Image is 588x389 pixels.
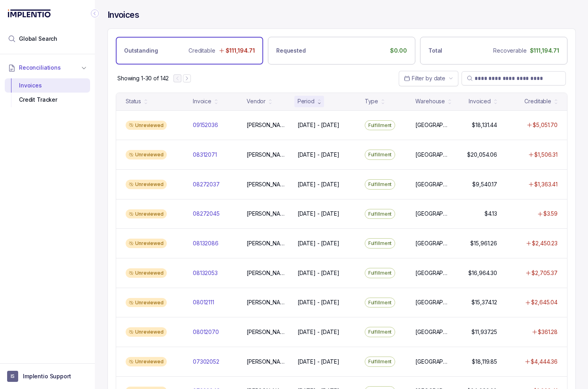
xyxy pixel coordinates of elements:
[117,74,169,82] div: Remaining page entries
[193,210,220,218] p: 08272045
[247,151,288,159] p: [PERSON_NAME]
[247,239,288,247] p: [PERSON_NAME]
[531,358,558,366] p: $4,444.36
[415,269,450,277] p: [GEOGRAPHIC_DATA]
[415,97,445,105] div: Warehouse
[533,121,558,129] p: $5,051.70
[534,151,558,159] p: $1,506.31
[415,151,450,159] p: [GEOGRAPHIC_DATA]
[117,74,169,82] p: Showing 1-30 of 142
[247,298,288,306] p: [PERSON_NAME]
[193,180,220,188] p: 08272037
[493,47,526,55] p: Recoverable
[247,210,288,218] p: [PERSON_NAME]
[247,328,288,336] p: [PERSON_NAME]
[399,71,458,86] button: Date Range Picker
[7,371,88,382] button: User initialsImplentio Support
[193,97,211,105] div: Invoice
[368,269,392,277] p: Fulfillment
[365,97,378,105] div: Type
[5,59,90,76] button: Reconciliations
[415,239,450,247] p: [GEOGRAPHIC_DATA]
[193,328,219,336] p: 08012070
[524,97,551,105] div: Creditable
[472,180,497,188] p: $9,540.17
[19,64,61,72] span: Reconciliations
[226,47,255,55] p: $111,194.71
[298,151,339,159] p: [DATE] - [DATE]
[126,298,167,307] div: Unreviewed
[193,298,214,306] p: 08012111
[468,269,497,277] p: $16,964.30
[415,210,450,218] p: [GEOGRAPHIC_DATA]
[368,210,392,218] p: Fulfillment
[126,150,167,159] div: Unreviewed
[368,121,392,129] p: Fulfillment
[471,298,497,306] p: $15,374.12
[247,97,266,105] div: Vendor
[368,328,392,336] p: Fulfillment
[298,269,339,277] p: [DATE] - [DATE]
[531,298,558,306] p: $2,645.04
[7,371,18,382] span: User initials
[368,358,392,366] p: Fulfillment
[298,180,339,188] p: [DATE] - [DATE]
[415,328,450,336] p: [GEOGRAPHIC_DATA]
[415,121,450,129] p: [GEOGRAPHIC_DATA]
[276,47,306,55] p: Requested
[415,180,450,188] p: [GEOGRAPHIC_DATA]
[247,358,288,366] p: [PERSON_NAME]
[298,358,339,366] p: [DATE] - [DATE]
[5,77,90,109] div: Reconciliations
[538,328,558,336] p: $361.28
[534,180,558,188] p: $1,363.41
[247,121,288,129] p: [PERSON_NAME]
[368,151,392,159] p: Fulfillment
[183,74,191,82] button: Next Page
[298,328,339,336] p: [DATE] - [DATE]
[532,239,558,247] p: $2,450.23
[368,239,392,247] p: Fulfillment
[193,239,219,247] p: 08132086
[415,298,450,306] p: [GEOGRAPHIC_DATA]
[107,9,139,21] h4: Invoices
[124,47,158,55] p: Outstanding
[298,239,339,247] p: [DATE] - [DATE]
[531,269,558,277] p: $2,705.37
[467,151,497,159] p: $20,054.06
[193,121,218,129] p: 09152036
[298,97,315,105] div: Period
[543,210,558,218] p: $3.59
[472,121,497,129] p: $18,131.44
[247,180,288,188] p: [PERSON_NAME]
[126,97,141,105] div: Status
[126,327,167,337] div: Unreviewed
[193,269,218,277] p: 08132053
[188,47,215,55] p: Creditable
[470,239,497,247] p: $15,961.26
[484,210,497,218] p: $4.13
[90,9,100,18] div: Collapse Icon
[404,74,445,82] search: Date Range Picker
[247,269,288,277] p: [PERSON_NAME]
[368,180,392,188] p: Fulfillment
[126,121,167,130] div: Unreviewed
[471,328,497,336] p: $11,937.25
[390,47,407,55] p: $0.00
[412,75,445,82] span: Filter by date
[428,47,442,55] p: Total
[19,35,57,43] span: Global Search
[193,358,219,366] p: 07302052
[23,372,71,380] p: Implentio Support
[126,357,167,366] div: Unreviewed
[126,209,167,219] div: Unreviewed
[298,298,339,306] p: [DATE] - [DATE]
[193,151,217,159] p: 08312071
[11,78,84,93] div: Invoices
[298,210,339,218] p: [DATE] - [DATE]
[472,358,497,366] p: $18,119.85
[126,268,167,278] div: Unreviewed
[126,180,167,189] div: Unreviewed
[368,299,392,307] p: Fulfillment
[530,47,559,55] p: $111,194.71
